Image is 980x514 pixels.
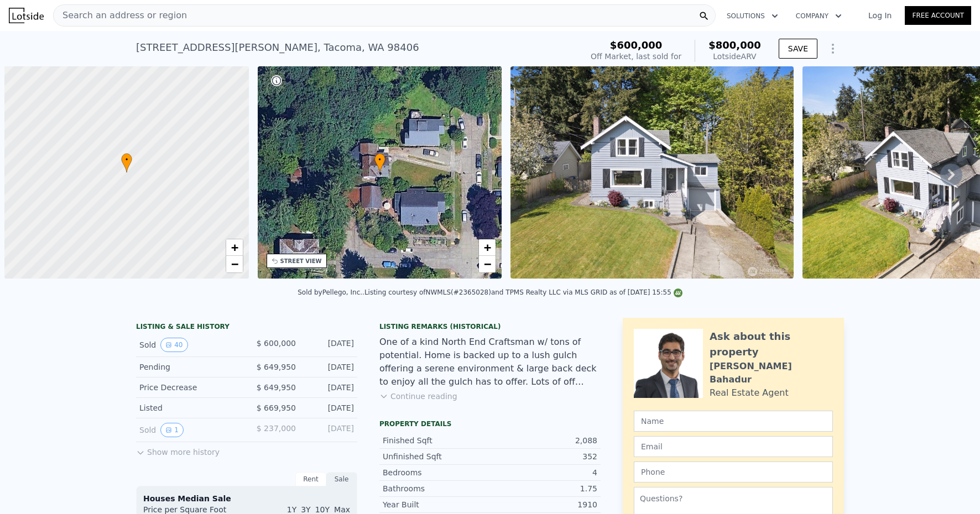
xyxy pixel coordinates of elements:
[139,382,238,393] div: Price Decrease
[718,6,787,26] button: Solutions
[479,239,496,256] a: Zoom in
[139,338,238,352] div: Sold
[136,442,220,458] button: Show more history
[139,423,238,437] div: Sold
[379,335,601,389] div: One of a kind North End Craftsman w/ tons of potential. Home is backed up to a lush gulch offerin...
[490,435,597,446] div: 2,088
[710,360,833,386] div: [PERSON_NAME] Bahadur
[160,423,184,437] button: View historical data
[121,155,132,165] span: •
[787,6,851,26] button: Company
[226,239,243,256] a: Zoom in
[257,363,296,371] span: $ 649,950
[779,39,817,59] button: SAVE
[139,361,238,373] div: Pending
[301,505,310,514] span: 3Y
[305,423,354,437] div: [DATE]
[231,257,238,271] span: −
[298,289,364,296] div: Sold by Pellego, Inc. .
[231,240,238,254] span: +
[379,391,457,402] button: Continue reading
[383,451,490,462] div: Unfinished Sqft
[315,505,330,514] span: 10Y
[490,467,597,478] div: 4
[257,383,296,392] span: $ 649,950
[490,451,597,462] div: 352
[383,483,490,494] div: Bathrooms
[257,403,296,412] span: $ 669,950
[383,467,490,478] div: Bedrooms
[257,339,296,348] span: $ 600,000
[305,361,354,373] div: [DATE]
[710,329,833,360] div: Ask about this property
[305,402,354,413] div: [DATE]
[54,9,187,22] span: Search an address or region
[710,386,789,400] div: Real Estate Agent
[9,8,44,23] img: Lotside
[374,153,385,172] div: •
[257,424,296,433] span: $ 237,000
[295,472,326,486] div: Rent
[634,436,833,457] input: Email
[143,493,350,504] div: Houses Median Sale
[136,322,357,333] div: LISTING & SALE HISTORY
[510,66,794,279] img: Sale: 149616232 Parcel: 101168068
[822,38,844,60] button: Show Options
[855,10,905,21] a: Log In
[121,153,132,172] div: •
[379,322,601,331] div: Listing Remarks (Historical)
[383,499,490,510] div: Year Built
[708,39,761,51] span: $800,000
[674,289,682,297] img: NWMLS Logo
[305,382,354,393] div: [DATE]
[364,289,682,296] div: Listing courtesy of NWMLS (#2365028) and TPMS Realty LLC via MLS GRID as of [DATE] 15:55
[136,40,419,55] div: [STREET_ADDRESS][PERSON_NAME] , Tacoma , WA 98406
[484,240,491,254] span: +
[634,411,833,432] input: Name
[634,461,833,482] input: Phone
[484,257,491,271] span: −
[379,419,601,428] div: Property details
[326,472,357,486] div: Sale
[610,39,663,51] span: $600,000
[479,256,496,272] a: Zoom out
[383,435,490,446] div: Finished Sqft
[490,499,597,510] div: 1910
[280,257,322,265] div: STREET VIEW
[708,51,761,62] div: Lotside ARV
[591,51,681,62] div: Off Market, last sold for
[226,256,243,272] a: Zoom out
[905,6,971,25] a: Free Account
[139,402,238,413] div: Listed
[490,483,597,494] div: 1.75
[305,338,354,352] div: [DATE]
[160,338,187,352] button: View historical data
[287,505,296,514] span: 1Y
[374,155,385,165] span: •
